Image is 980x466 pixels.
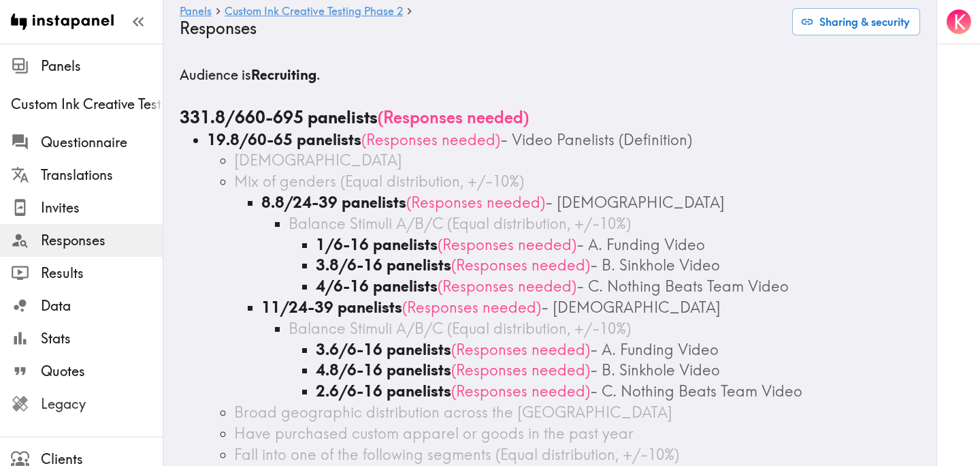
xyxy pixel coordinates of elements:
a: Custom Ink Creative Testing Phase 2 [225,5,403,18]
span: - A. Funding Video [576,235,705,254]
span: ( Responses needed ) [451,360,590,379]
b: 3.6/6-16 panelists [316,340,451,359]
span: Results [41,264,163,283]
button: Sharing & security [792,8,920,35]
span: ( Responses needed ) [406,193,545,212]
span: Broad geographic distribution across the [GEOGRAPHIC_DATA] [234,403,672,422]
button: K [945,8,973,35]
span: ( Responses needed ) [451,382,590,401]
span: Legacy [41,394,163,414]
h5: Audience is . [180,65,920,84]
a: Panels [180,5,212,18]
span: - C. Nothing Beats Team Video [590,382,802,401]
span: Stats [41,329,163,348]
b: 4/6-16 panelists [316,277,438,296]
span: ( Responses needed ) [402,298,541,317]
span: - B. Sinkhole Video [590,360,720,379]
span: - A. Funding Video [590,340,719,359]
span: - [DEMOGRAPHIC_DATA] [541,298,721,317]
b: 3.8/6-16 panelists [316,255,451,275]
span: Have purchased custom apparel or goods in the past year [234,424,634,443]
span: ( Responses needed ) [451,340,590,359]
span: ( Responses needed ) [361,130,500,149]
span: ( Responses needed ) [438,235,576,254]
span: ( Responses needed ) [451,255,590,275]
span: Mix of genders (Equal distribution, +/-10%) [234,172,524,191]
span: Quotes [41,362,163,381]
span: Invites [41,198,163,217]
span: Data [41,296,163,315]
span: ( Responses needed ) [378,107,529,127]
span: Fall into one of the following segments (Equal distribution, +/-10%) [234,445,679,464]
b: 331.8/660-695 panelists [180,107,378,127]
span: - C. Nothing Beats Team Video [576,277,789,296]
span: Responses [41,231,163,250]
b: 1/6-16 panelists [316,235,438,254]
b: 19.8/60-65 panelists [207,130,361,149]
span: ( Responses needed ) [438,277,576,296]
span: Balance Stimuli A/B/C (Equal distribution, +/-10%) [289,319,631,338]
span: [DEMOGRAPHIC_DATA] [234,151,402,170]
b: Recruiting [251,66,316,83]
span: Translations [41,166,163,185]
b: 11/24-39 panelists [261,298,402,317]
span: Custom Ink Creative Testing Phase 2 [11,95,163,114]
span: - [DEMOGRAPHIC_DATA] [545,193,725,212]
span: - Video Panelists (Definition) [500,130,692,149]
span: K [953,10,966,34]
span: Panels [41,57,163,76]
b: 2.6/6-16 panelists [316,382,451,401]
span: Balance Stimuli A/B/C (Equal distribution, +/-10%) [289,214,631,233]
b: 8.8/24-39 panelists [261,193,406,212]
b: 4.8/6-16 panelists [316,360,451,379]
h4: Responses [180,18,781,38]
span: - B. Sinkhole Video [590,255,720,275]
span: Questionnaire [41,133,163,152]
